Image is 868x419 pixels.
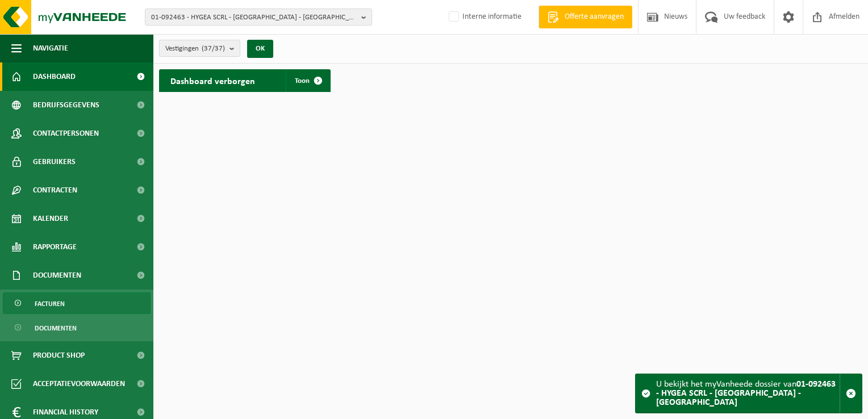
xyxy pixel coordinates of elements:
span: Gebruikers [33,148,76,176]
div: U bekijkt het myVanheede dossier van [656,374,840,413]
button: 01-092463 - HYGEA SCRL - [GEOGRAPHIC_DATA] - [GEOGRAPHIC_DATA] [145,9,372,26]
a: Documenten [3,317,151,338]
span: 01-092463 - HYGEA SCRL - [GEOGRAPHIC_DATA] - [GEOGRAPHIC_DATA] [151,9,357,26]
span: Bedrijfsgegevens [33,91,99,119]
button: Vestigingen(37/37) [159,40,240,57]
span: Rapportage [33,233,77,261]
span: Dashboard [33,62,76,91]
span: Product Shop [33,341,85,370]
a: Facturen [3,292,151,314]
span: Vestigingen [165,40,225,57]
span: Navigatie [33,34,68,62]
label: Interne informatie [446,9,521,26]
span: Offerte aanvragen [562,11,627,23]
span: Contactpersonen [33,119,99,148]
count: (37/37) [202,45,225,52]
span: Documenten [35,317,77,339]
a: Offerte aanvragen [539,6,632,28]
span: Kalender [33,204,68,233]
span: Documenten [33,261,81,290]
span: Toon [295,77,310,85]
h2: Dashboard verborgen [159,69,266,91]
a: Toon [286,69,329,92]
span: Contracten [33,176,77,204]
button: OK [247,40,273,58]
strong: 01-092463 - HYGEA SCRL - [GEOGRAPHIC_DATA] - [GEOGRAPHIC_DATA] [656,380,836,407]
span: Facturen [35,293,65,315]
span: Acceptatievoorwaarden [33,370,125,398]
